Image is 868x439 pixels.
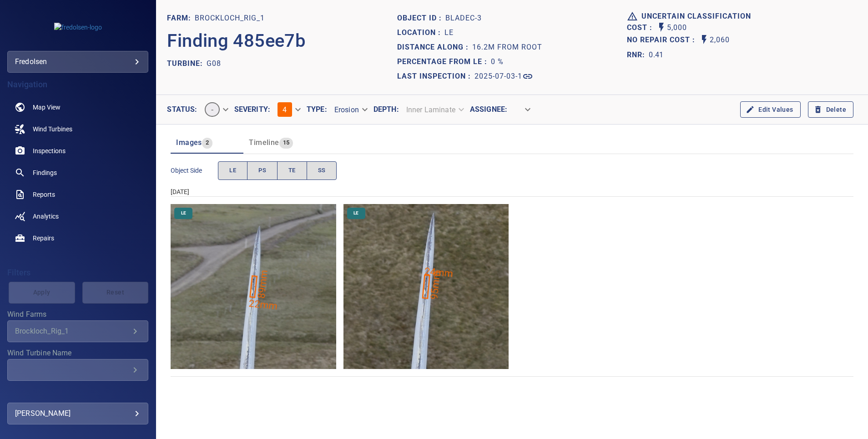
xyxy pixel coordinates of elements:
[171,187,853,196] div: [DATE]
[474,71,522,82] p: 2025-07-03-1
[279,138,293,148] span: 15
[195,13,265,24] p: Brockloch_Rig_1
[7,51,148,73] div: fredolsen
[397,42,472,53] p: Distance along :
[7,162,148,184] a: findings noActive
[397,13,445,24] p: Object ID :
[7,349,148,357] label: Wind Turbine Name
[656,22,667,33] svg: Auto Cost
[167,13,195,24] p: FARM:
[15,55,141,69] div: fredolsen
[445,13,482,24] p: bladeC-3
[649,50,663,60] p: 0.41
[7,205,148,227] a: analytics noActive
[627,34,699,46] span: Projected additional costs incurred by waiting 1 year to repair. This is a function of possible i...
[710,34,730,46] p: 2,060
[33,146,66,155] span: Inspections
[7,96,148,118] a: map noActive
[7,359,148,381] div: Wind Turbine Name
[7,184,148,205] a: reports noActive
[507,102,536,118] div: ​
[627,48,663,62] span: The ratio of the additional incurred cost of repair in 1 year and the cost of repairing today. Fi...
[167,58,207,69] p: TURBINE:
[15,327,130,335] div: Brockloch_Rig_1
[7,268,148,277] h4: Filters
[7,118,148,140] a: windturbines noActive
[474,71,533,82] a: 2025-07-03-1
[33,125,72,134] span: Wind Turbines
[740,101,800,118] button: Edit Values
[33,190,55,199] span: Reports
[206,105,219,114] span: -
[307,161,337,180] button: SS
[808,101,853,118] button: Delete
[627,22,656,34] span: The base labour and equipment costs to repair the finding. Does not include the loss of productio...
[249,138,279,147] span: Timeline
[270,99,307,120] div: 4
[444,27,454,38] p: LE
[207,58,221,69] p: G08
[218,161,247,180] button: LE
[373,106,399,113] label: Depth :
[399,102,470,118] div: Inner Laminate
[7,227,148,249] a: repairs noActive
[33,212,59,221] span: Analytics
[288,165,296,176] span: TE
[491,56,504,67] p: 0 %
[171,204,336,369] img: Brockloch_Rig_1/G08/2025-07-03-1/2025-07-03-1/image89wp101.jpg
[627,36,699,45] h1: No Repair Cost :
[15,406,141,421] div: [PERSON_NAME]
[33,103,61,112] span: Map View
[171,166,218,175] span: Object Side
[318,165,326,176] span: SS
[397,71,474,82] p: Last Inspection :
[197,99,234,120] div: -
[7,320,148,342] div: Wind Farms
[176,210,192,216] span: LE
[167,27,305,55] p: Finding 485ee7b
[699,34,710,45] svg: Auto No Repair Cost
[667,22,687,34] p: 5,000
[33,234,54,243] span: Repairs
[167,106,197,113] label: Status :
[247,161,278,180] button: PS
[397,56,491,67] p: Percentage from LE :
[283,105,287,114] span: 4
[627,24,656,32] h1: Cost :
[202,138,212,148] span: 2
[343,204,509,369] img: Brockloch_Rig_1/G08/2025-07-03-1/2025-07-03-1/image88wp100.jpg
[7,311,148,318] label: Wind Farms
[7,80,148,89] h4: Navigation
[176,138,202,147] span: Images
[7,388,148,395] label: Finding Category
[218,161,337,180] div: objectSide
[54,23,102,32] img: fredolsen-logo
[627,50,649,60] h1: RNR:
[472,42,542,53] p: 16.2m from root
[327,102,373,118] div: Erosion
[641,12,755,21] h1: Uncertain classification
[234,106,270,113] label: Severity :
[397,27,444,38] p: Location :
[277,161,307,180] button: TE
[348,210,364,216] span: LE
[258,165,266,176] span: PS
[229,165,236,176] span: LE
[7,140,148,162] a: inspections noActive
[33,168,57,177] span: Findings
[470,106,507,113] label: Assignee :
[307,106,327,113] label: Type :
